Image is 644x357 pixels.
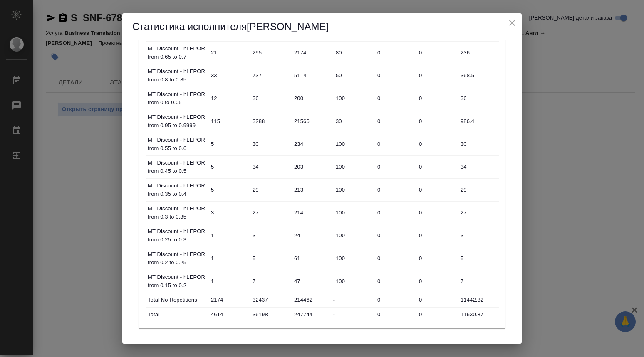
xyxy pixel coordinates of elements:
[291,69,333,81] input: ✎ Введи что-нибудь
[250,275,291,287] input: ✎ Введи что-нибудь
[250,161,291,173] input: ✎ Введи что-нибудь
[291,161,333,173] input: ✎ Введи что-нибудь
[374,207,416,219] input: ✎ Введи что-нибудь
[148,113,206,130] p: MT Discount - hLEPOR from 0.95 to 0.9999
[250,252,291,264] input: ✎ Введи что-нибудь
[416,47,458,59] input: ✎ Введи что-нибудь
[374,47,416,59] input: ✎ Введи что-нибудь
[333,252,374,264] input: ✎ Введи что-нибудь
[374,69,416,81] input: ✎ Введи что-нибудь
[250,308,291,320] input: ✎ Введи что-нибудь
[132,20,512,33] h5: Статистика исполнителя [PERSON_NAME]
[374,138,416,150] input: ✎ Введи что-нибудь
[148,136,206,153] p: MT Discount - hLEPOR from 0.55 to 0.6
[291,294,333,306] input: ✎ Введи что-нибудь
[250,69,291,81] input: ✎ Введи что-нибудь
[208,275,250,287] input: ✎ Введи что-нибудь
[208,229,250,241] input: ✎ Введи что-нибудь
[291,275,333,287] input: ✎ Введи что-нибудь
[374,308,416,320] input: ✎ Введи что-нибудь
[333,295,374,305] div: -
[458,275,499,287] input: ✎ Введи что-нибудь
[458,47,499,59] input: ✎ Введи что-нибудь
[291,92,333,104] input: ✎ Введи что-нибудь
[374,294,416,306] input: ✎ Введи что-нибудь
[458,207,499,219] input: ✎ Введи что-нибудь
[416,308,458,320] input: ✎ Введи что-нибудь
[148,250,206,267] p: MT Discount - hLEPOR from 0.2 to 0.25
[291,252,333,264] input: ✎ Введи что-нибудь
[333,138,374,150] input: ✎ Введи что-нибудь
[208,47,250,59] input: ✎ Введи что-нибудь
[208,252,250,264] input: ✎ Введи что-нибудь
[458,69,499,81] input: ✎ Введи что-нибудь
[291,308,333,320] input: ✎ Введи что-нибудь
[333,161,374,173] input: ✎ Введи что-нибудь
[374,229,416,241] input: ✎ Введи что-нибудь
[291,47,333,59] input: ✎ Введи что-нибудь
[416,184,458,196] input: ✎ Введи что-нибудь
[416,138,458,150] input: ✎ Введи что-нибудь
[416,275,458,287] input: ✎ Введи что-нибудь
[148,67,206,84] p: MT Discount - hLEPOR from 0.8 to 0.85
[148,90,206,107] p: MT Discount - hLEPOR from 0 to 0.05
[458,294,499,306] input: ✎ Введи что-нибудь
[416,161,458,173] input: ✎ Введи что-нибудь
[333,69,374,81] input: ✎ Введи что-нибудь
[458,229,499,241] input: ✎ Введи что-нибудь
[333,184,374,196] input: ✎ Введи что-нибудь
[250,184,291,196] input: ✎ Введи что-нибудь
[208,69,250,81] input: ✎ Введи что-нибудь
[416,92,458,104] input: ✎ Введи что-нибудь
[208,161,250,173] input: ✎ Введи что-нибудь
[250,138,291,150] input: ✎ Введи что-нибудь
[416,229,458,241] input: ✎ Введи что-нибудь
[458,92,499,104] input: ✎ Введи что-нибудь
[374,161,416,173] input: ✎ Введи что-нибудь
[291,229,333,241] input: ✎ Введи что-нибудь
[458,308,499,320] input: ✎ Введи что-нибудь
[458,115,499,127] input: ✎ Введи что-нибудь
[458,252,499,264] input: ✎ Введи что-нибудь
[250,47,291,59] input: ✎ Введи что-нибудь
[208,207,250,219] input: ✎ Введи что-нибудь
[333,275,374,287] input: ✎ Введи что-нибудь
[148,204,206,221] p: MT Discount - hLEPOR from 0.3 to 0.35
[333,47,374,59] input: ✎ Введи что-нибудь
[148,182,206,198] p: MT Discount - hLEPOR from 0.35 to 0.4
[416,294,458,306] input: ✎ Введи что-нибудь
[148,159,206,175] p: MT Discount - hLEPOR from 0.45 to 0.5
[333,92,374,104] input: ✎ Введи что-нибудь
[250,229,291,241] input: ✎ Введи что-нибудь
[208,294,250,306] input: ✎ Введи что-нибудь
[374,92,416,104] input: ✎ Введи что-нибудь
[148,44,206,61] p: MT Discount - hLEPOR from 0.65 to 0.7
[416,115,458,127] input: ✎ Введи что-нибудь
[333,229,374,241] input: ✎ Введи что-нибудь
[250,92,291,104] input: ✎ Введи что-нибудь
[291,207,333,219] input: ✎ Введи что-нибудь
[458,161,499,173] input: ✎ Введи что-нибудь
[208,308,250,320] input: ✎ Введи что-нибудь
[416,252,458,264] input: ✎ Введи что-нибудь
[208,184,250,196] input: ✎ Введи что-нибудь
[333,115,374,127] input: ✎ Введи что-нибудь
[506,17,518,29] button: close
[291,138,333,150] input: ✎ Введи что-нибудь
[148,227,206,244] p: MT Discount - hLEPOR from 0.25 to 0.3
[291,184,333,196] input: ✎ Введи что-нибудь
[458,138,499,150] input: ✎ Введи что-нибудь
[250,207,291,219] input: ✎ Введи что-нибудь
[458,184,499,196] input: ✎ Введи что-нибудь
[148,296,206,304] p: Total No Repetitions
[333,310,374,320] div: -
[208,92,250,104] input: ✎ Введи что-нибудь
[208,138,250,150] input: ✎ Введи что-нибудь
[374,115,416,127] input: ✎ Введи что-нибудь
[416,207,458,219] input: ✎ Введи что-нибудь
[148,310,206,319] p: Total
[291,115,333,127] input: ✎ Введи что-нибудь
[250,294,291,306] input: ✎ Введи что-нибудь
[208,115,250,127] input: ✎ Введи что-нибудь
[416,69,458,81] input: ✎ Введи что-нибудь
